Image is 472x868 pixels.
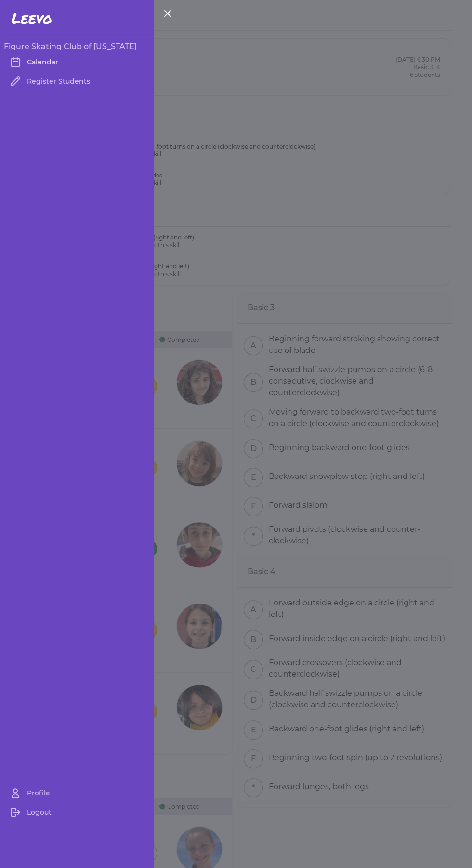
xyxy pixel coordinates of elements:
h3: Figure Skating Club of [US_STATE] [4,41,150,52]
a: Logout [4,803,150,822]
span: Leevo [12,10,52,27]
a: Profile [4,783,150,803]
a: Calendar [4,52,150,72]
a: Register Students [4,72,150,91]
